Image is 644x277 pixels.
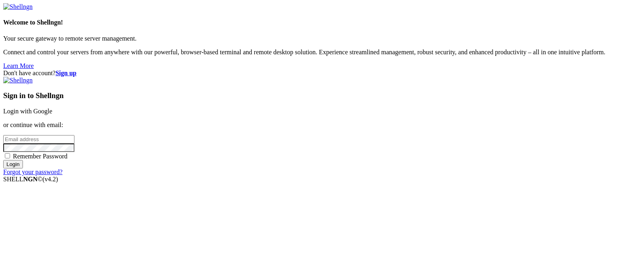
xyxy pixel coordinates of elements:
h3: Sign in to Shellngn [3,91,641,100]
span: 4.2.0 [43,176,58,183]
a: Sign up [56,70,76,76]
a: Learn More [3,62,34,69]
p: or continue with email: [3,121,641,129]
a: Forgot your password? [3,168,62,175]
span: SHELL © [3,176,58,183]
img: Shellngn [3,77,33,84]
img: Shellngn [3,3,33,10]
a: Login with Google [3,108,52,115]
div: Don't have account? [3,70,641,77]
b: NGN [23,176,38,183]
input: Email address [3,135,74,144]
span: Remember Password [13,153,68,160]
input: Remember Password [5,153,10,158]
input: Login [3,160,23,168]
h4: Welcome to Shellngn! [3,19,641,26]
p: Your secure gateway to remote server management. [3,35,641,42]
p: Connect and control your servers from anywhere with our powerful, browser-based terminal and remo... [3,49,641,56]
